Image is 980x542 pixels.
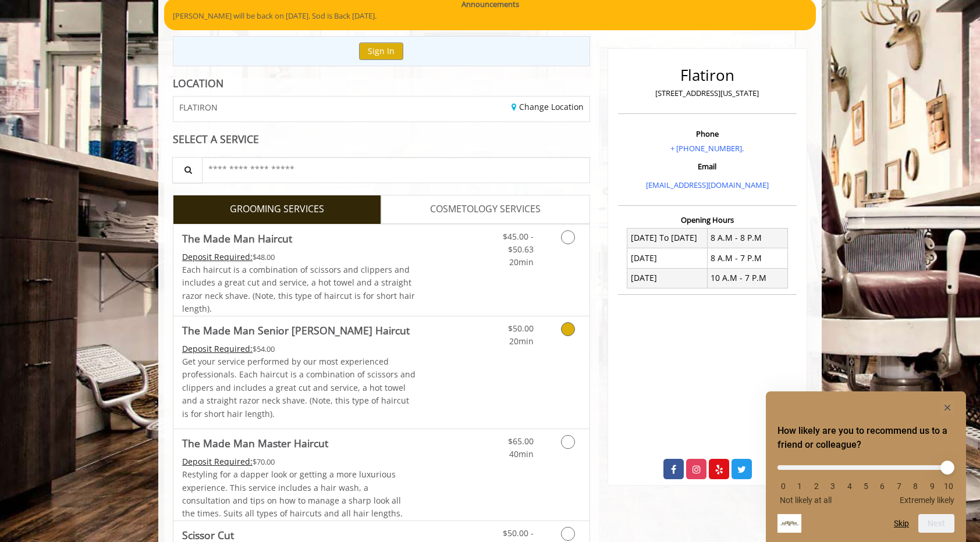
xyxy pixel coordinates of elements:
li: 5 [860,482,872,491]
span: $50.00 [508,323,534,334]
span: $65.00 [508,436,534,447]
p: [PERSON_NAME] will be back on [DATE]. Sod is Back [DATE]. [173,10,807,22]
div: How likely are you to recommend us to a friend or colleague? Select an option from 0 to 10, with ... [777,401,954,533]
td: 8 A.M - 7 P.M [707,248,787,268]
span: Each haircut is a combination of scissors and clippers and includes a great cut and service, a ho... [182,264,415,314]
a: [EMAIL_ADDRESS][DOMAIN_NAME] [646,180,769,190]
button: Sign In [359,42,403,59]
span: FLATIRON [179,103,218,112]
td: [DATE] [627,268,708,288]
span: Extremely likely [900,495,954,505]
div: How likely are you to recommend us to a friend or colleague? Select an option from 0 to 10, with ... [777,457,954,505]
span: COSMETOLOGY SERVICES [430,202,541,217]
li: 4 [844,482,855,491]
div: $54.00 [182,343,416,355]
li: 9 [926,482,938,491]
span: $45.00 - $50.63 [503,231,534,255]
li: 7 [893,482,905,491]
li: 8 [910,482,921,491]
td: [DATE] [627,248,708,268]
td: 8 A.M - 8 P.M [707,228,787,248]
li: 0 [777,482,789,491]
button: Skip [894,519,909,528]
p: Get your service performed by our most experienced professionals. Each haircut is a combination o... [182,355,416,420]
span: This service needs some Advance to be paid before we block your appointment [182,251,253,262]
li: 10 [943,482,954,491]
b: The Made Man Master Haircut [182,435,328,451]
span: 20min [509,336,534,347]
b: The Made Man Haircut [182,230,292,247]
div: $48.00 [182,251,416,263]
button: Service Search [172,157,203,183]
a: Change Location [512,101,584,112]
span: Not likely at all [780,495,832,505]
li: 3 [827,482,839,491]
button: Next question [918,514,954,533]
span: GROOMING SERVICES [230,202,324,217]
button: Hide survey [940,401,954,415]
h3: Phone [621,130,794,138]
div: $70.00 [182,455,416,468]
h2: How likely are you to recommend us to a friend or colleague? Select an option from 0 to 10, with ... [777,424,954,452]
h3: Email [621,162,794,170]
li: 1 [794,482,805,491]
span: This service needs some Advance to be paid before we block your appointment [182,343,253,354]
span: 40min [509,448,534,459]
a: + [PHONE_NUMBER]. [670,143,744,154]
li: 6 [876,482,888,491]
td: [DATE] To [DATE] [627,228,708,248]
span: Restyling for a dapper look or getting a more luxurious experience. This service includes a hair ... [182,469,403,519]
h3: Opening Hours [618,216,797,224]
h2: Flatiron [621,67,794,84]
div: SELECT A SERVICE [173,134,590,145]
span: 20min [509,256,534,268]
b: The Made Man Senior [PERSON_NAME] Haircut [182,322,410,338]
p: [STREET_ADDRESS][US_STATE] [621,87,794,99]
b: LOCATION [173,76,223,90]
span: This service needs some Advance to be paid before we block your appointment [182,456,253,467]
li: 2 [811,482,822,491]
td: 10 A.M - 7 P.M [707,268,787,288]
